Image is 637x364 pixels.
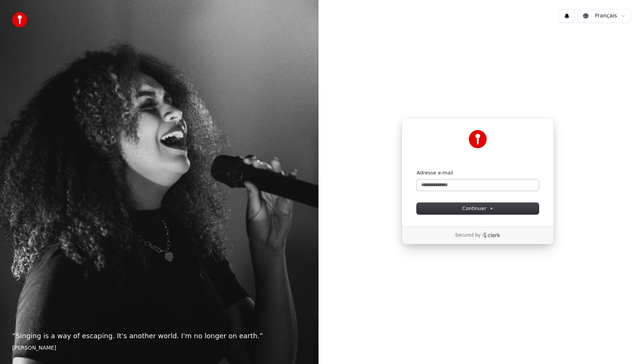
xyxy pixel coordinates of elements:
[417,169,453,176] label: Adresse e-mail
[12,331,306,341] p: “ Singing is a way of escaping. It's another world. I'm no longer on earth. ”
[12,12,27,27] img: youka
[455,232,480,238] p: Secured by
[462,205,493,212] span: Continuer
[469,130,487,148] img: Youka
[482,232,500,238] a: Clerk logo
[12,344,306,352] footer: [PERSON_NAME]
[417,203,539,214] button: Continuer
